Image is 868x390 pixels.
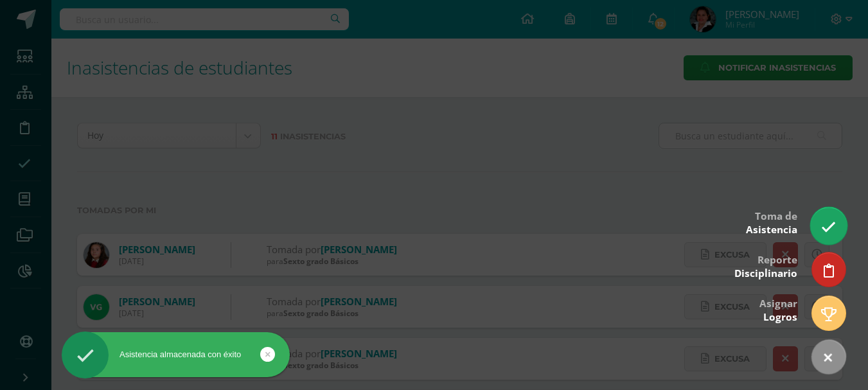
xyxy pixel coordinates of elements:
[763,310,797,324] span: Logros
[734,245,797,287] div: Reporte
[62,349,290,360] div: Asistencia almacenada con éxito
[746,223,797,236] span: Asistencia
[734,267,797,280] span: Disciplinario
[746,201,797,243] div: Toma de
[759,288,797,330] div: Asignar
